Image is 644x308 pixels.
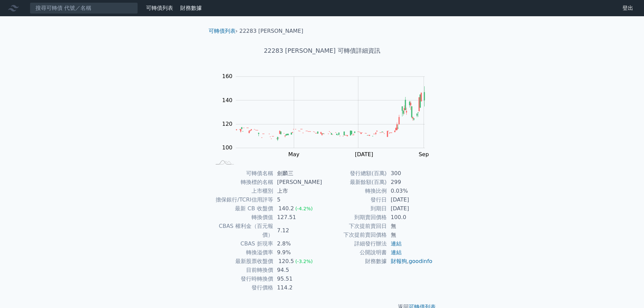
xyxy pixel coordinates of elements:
[222,144,233,151] tspan: 100
[222,121,233,127] tspan: 120
[387,204,433,213] td: [DATE]
[419,151,429,158] tspan: Sep
[239,27,303,35] li: 22283 [PERSON_NAME]
[211,178,273,187] td: 轉換標的名稱
[273,275,322,283] td: 95.51
[387,231,433,239] td: 無
[211,275,273,283] td: 發行時轉換價
[322,213,387,222] td: 到期賣回價格
[30,2,138,14] input: 搜尋可轉債 代號／名稱
[322,231,387,239] td: 下次提前賣回價格
[322,178,387,187] td: 最新餘額(百萬)
[322,169,387,178] td: 發行總額(百萬)
[387,222,433,231] td: 無
[180,5,202,11] a: 財務數據
[209,28,236,34] a: 可轉債列表
[409,258,432,264] a: goodinfo
[355,151,373,158] tspan: [DATE]
[387,195,433,204] td: [DATE]
[273,178,322,187] td: [PERSON_NAME]
[203,46,441,55] h1: 22283 [PERSON_NAME] 可轉債詳細資訊
[211,239,273,248] td: CBAS 折現率
[273,213,322,222] td: 127.51
[211,204,273,213] td: 最新 CB 收盤價
[211,248,273,257] td: 轉換溢價率
[322,248,387,257] td: 公開說明書
[273,195,322,204] td: 5
[222,97,233,103] tspan: 140
[610,276,644,308] iframe: Chat Widget
[391,258,407,264] a: 財報狗
[322,222,387,231] td: 下次提前賣回日
[322,257,387,266] td: 財務數據
[273,169,322,178] td: 劍麟三
[273,222,322,239] td: 7.12
[288,151,300,158] tspan: May
[391,249,402,256] a: 連結
[617,3,639,14] a: 登出
[211,187,273,195] td: 上市櫃別
[209,27,238,35] li: ›
[322,187,387,195] td: 轉換比例
[322,239,387,248] td: 詳細發行辦法
[146,5,173,11] a: 可轉債列表
[211,195,273,204] td: 擔保銀行/TCRI信用評等
[273,187,322,195] td: 上市
[387,187,433,195] td: 0.03%
[273,239,322,248] td: 2.8%
[391,240,402,247] a: 連結
[295,206,313,211] span: (-4.2%)
[387,257,433,266] td: ,
[387,213,433,222] td: 100.0
[211,283,273,292] td: 發行價格
[211,213,273,222] td: 轉換價值
[277,204,295,213] div: 140.2
[211,169,273,178] td: 可轉債名稱
[211,266,273,275] td: 目前轉換價
[322,204,387,213] td: 到期日
[211,257,273,266] td: 最新股票收盤價
[222,73,233,79] tspan: 160
[295,259,313,264] span: (-3.2%)
[219,73,435,158] g: Chart
[387,178,433,187] td: 299
[387,169,433,178] td: 300
[277,257,295,266] div: 120.5
[610,276,644,308] div: 聊天小工具
[211,222,273,239] td: CBAS 權利金（百元報價）
[322,195,387,204] td: 發行日
[273,248,322,257] td: 9.9%
[273,283,322,292] td: 114.2
[273,266,322,275] td: 94.5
